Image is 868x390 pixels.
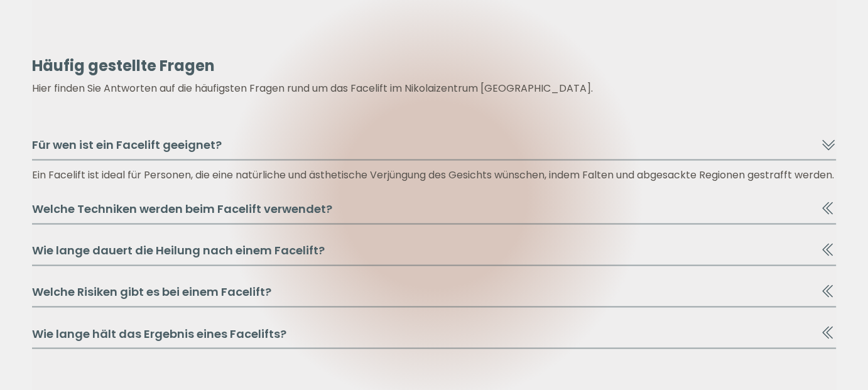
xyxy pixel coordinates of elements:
[32,56,836,76] h6: Häufig gestellte Fragen
[32,136,836,160] button: Für wen ist ein Facelift geeignet?
[32,81,836,96] p: Hier finden Sie Antworten auf die häufigsten Fragen rund um das Facelift im Nikolaizentrum [GEOGR...
[32,242,836,266] button: Wie lange dauert die Heilung nach einem Facelift?
[32,168,836,183] div: Ein Facelift ist ideal für Personen, die eine natürliche und ästhetische Verjüngung des Gesichts ...
[32,283,836,307] button: Welche Risiken gibt es bei einem Facelift?
[32,200,836,224] button: Welche Techniken werden beim Facelift verwendet?
[32,325,836,349] button: Wie lange hält das Ergebnis eines Facelifts?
